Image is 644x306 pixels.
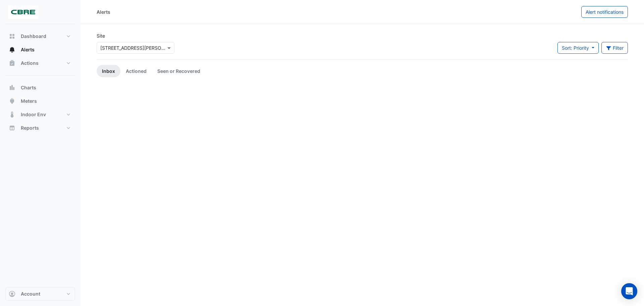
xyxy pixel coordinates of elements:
app-icon: Actions [9,60,15,67]
span: Actions [21,60,39,67]
button: Account [5,287,75,301]
button: Filter [601,42,628,54]
button: Meters [5,94,75,108]
div: Open Intercom Messenger [621,283,637,299]
a: Inbox [97,65,120,77]
span: Dashboard [21,33,46,40]
button: Charts [5,81,75,94]
app-icon: Meters [9,98,15,104]
button: Dashboard [5,30,75,43]
a: Actioned [120,65,152,77]
label: Site [97,32,105,39]
button: Alerts [5,43,75,56]
span: Meters [21,98,37,104]
app-icon: Charts [9,84,15,91]
span: Alert notifications [586,9,624,15]
div: Alerts [97,8,110,15]
app-icon: Indoor Env [9,111,15,118]
span: Indoor Env [21,111,46,118]
button: Alert notifications [581,6,628,18]
span: Reports [21,125,39,131]
app-icon: Reports [9,125,15,131]
span: Alerts [21,46,35,53]
button: Indoor Env [5,108,75,121]
app-icon: Dashboard [9,33,15,40]
a: Seen or Recovered [152,65,206,77]
app-icon: Alerts [9,46,15,53]
span: Charts [21,84,36,91]
button: Actions [5,56,75,70]
span: Account [21,291,40,297]
button: Sort: Priority [557,42,599,54]
button: Reports [5,121,75,135]
img: Company Logo [8,5,38,19]
span: Sort: Priority [562,45,589,51]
